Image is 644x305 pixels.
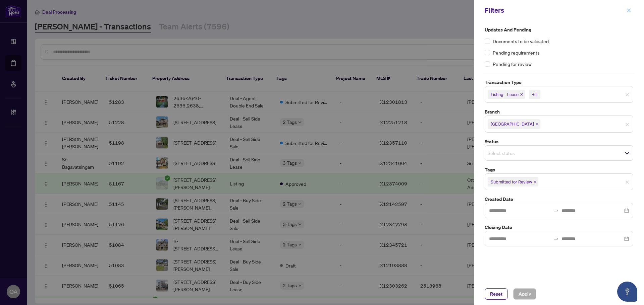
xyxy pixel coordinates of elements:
[553,236,559,241] span: swap-right
[513,288,536,300] button: Apply
[533,180,537,183] span: close
[493,49,540,56] span: Pending requirements
[485,224,633,231] label: Closing Date
[488,177,538,186] span: Submitted for Review
[485,166,633,173] label: Tags
[491,121,534,127] span: [GEOGRAPHIC_DATA]
[532,91,537,98] div: +1
[627,8,631,13] span: close
[625,180,629,184] span: close
[625,93,629,97] span: close
[488,90,525,99] span: Listing - Lease
[535,123,539,126] span: close
[488,119,540,129] span: Ottawa
[485,288,508,300] button: Reset
[493,60,532,68] span: Pending for review
[485,79,633,86] label: Transaction Type
[485,26,633,33] label: Updates and Pending
[485,108,633,116] label: Branch
[485,138,633,145] label: Status
[553,208,559,213] span: swap-right
[493,37,549,45] span: Documents to be validated
[553,236,559,241] span: to
[625,123,629,127] span: close
[485,196,633,203] label: Created Date
[491,178,532,185] span: Submitted for Review
[485,5,625,15] div: Filters
[617,282,637,302] button: Open asap
[491,91,519,98] span: Listing - Lease
[490,289,502,299] span: Reset
[553,208,559,213] span: to
[520,93,523,96] span: close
